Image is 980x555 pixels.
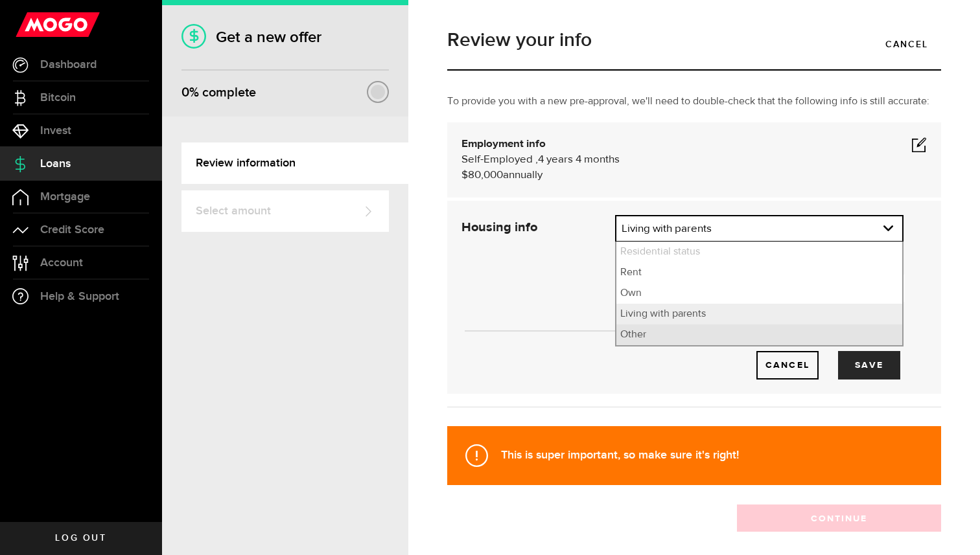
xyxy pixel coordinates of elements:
span: $80,000 [461,170,503,181]
strong: Housing info [461,221,537,234]
b: Employment info [461,139,546,150]
p: To provide you with a new pre-approval, we'll need to double-check that the following info is sti... [447,94,941,109]
li: Rent [616,262,902,283]
strong: This is super important, so make sure it's right! [501,448,739,462]
h1: Review your info [447,30,941,50]
li: Residential status [616,242,902,262]
span: 0 [181,85,189,100]
span: Invest [40,125,71,137]
a: Select amount [181,190,389,232]
div: % complete [181,81,256,104]
span: 4 years 4 months [538,154,620,165]
li: Other [616,324,902,345]
a: Review information [181,142,408,184]
span: Help & Support [40,291,119,302]
a: expand select [616,216,902,241]
span: Loans [40,158,71,170]
h1: Get a new offer [181,28,389,47]
span: Credit Score [40,224,104,236]
li: Own [616,283,902,304]
span: Mortgage [40,191,90,203]
a: Cancel [872,30,941,58]
span: Log out [55,534,106,543]
span: Account [40,257,83,269]
button: Continue [737,504,941,532]
span: Bitcoin [40,92,76,104]
span: Self-Employed , [461,154,538,165]
span: annually [503,170,542,181]
li: Living with parents [616,304,902,324]
button: Save [838,351,900,379]
button: Open LiveChat chat widget [10,5,49,44]
span: Dashboard [40,59,97,71]
a: Cancel [756,351,819,379]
